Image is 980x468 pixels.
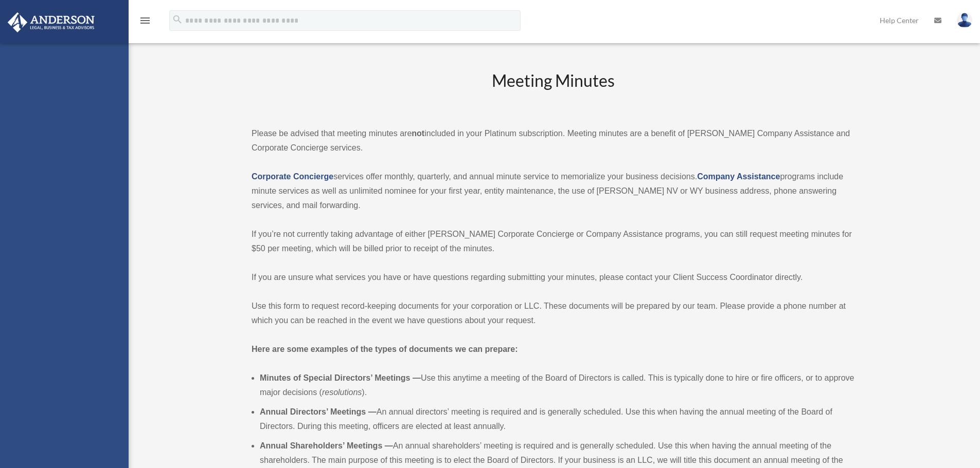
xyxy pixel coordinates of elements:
[957,13,972,28] img: User Pic
[172,14,183,25] i: search
[252,170,854,213] p: services offer monthly, quarterly, and annual minute service to memorialize your business decisio...
[260,373,421,382] b: Minutes of Special Directors’ Meetings —
[5,12,98,32] img: Anderson Advisors Platinum Portal
[412,129,424,138] strong: not
[322,388,362,397] em: resolutions
[252,69,854,112] h2: Meeting Minutes
[260,407,377,416] b: Annual Directors’ Meetings —
[139,14,151,27] i: menu
[260,441,393,450] b: Annual Shareholders’ Meetings —
[697,172,780,181] a: Company Assistance
[260,371,854,400] li: Use this anytime a meeting of the Board of Directors is called. This is typically done to hire or...
[252,299,854,328] p: Use this form to request record-keeping documents for your corporation or LLC. These documents wi...
[260,405,854,434] li: An annual directors’ meeting is required and is generally scheduled. Use this when having the ann...
[252,172,333,181] a: Corporate Concierge
[252,345,518,353] strong: Here are some examples of the types of documents we can prepare:
[252,270,854,285] p: If you are unsure what services you have or have questions regarding submitting your minutes, ple...
[139,18,151,27] a: menu
[252,227,854,256] p: If you’re not currently taking advantage of either [PERSON_NAME] Corporate Concierge or Company A...
[252,126,854,155] p: Please be advised that meeting minutes are included in your Platinum subscription. Meeting minute...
